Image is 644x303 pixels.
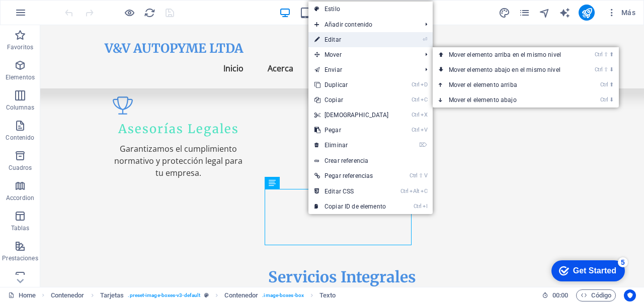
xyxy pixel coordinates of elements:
[308,77,395,92] a: CtrlDDuplicar
[595,66,603,73] i: Ctrl
[308,199,395,214] a: CtrlICopiar ID de elemento
[143,7,155,19] button: reload
[559,7,571,19] i: AI Writer
[128,289,200,301] span: . preset-image-boxes-v3-default
[308,138,395,153] a: ⌦Eliminar
[609,96,614,103] i: ⬇
[600,96,608,103] i: Ctrl
[604,66,608,73] i: ⇧
[2,254,38,262] p: Prestaciones
[539,7,550,19] i: Navegador
[308,184,395,199] a: CtrlAltCEditar CSS
[421,81,428,88] i: D
[559,291,561,299] span: :
[8,289,36,301] a: Haz clic para cancelar la selección y doble clic para abrir páginas
[423,36,427,43] i: ⏎
[6,73,35,81] p: Elementos
[308,47,418,62] span: Mover
[51,289,85,301] span: Haz clic para seleccionar y doble clic para editar
[421,188,428,194] i: C
[7,43,33,51] p: Favoritos
[581,289,611,301] span: Código
[308,62,418,77] a: Enviar
[558,7,571,19] button: text_generator
[262,289,304,301] span: . image-boxes-box
[607,8,635,18] span: Más
[400,188,409,194] i: Ctrl
[499,7,510,19] i: Diseño (Ctrl+Alt+Y)
[576,289,616,301] button: Código
[519,7,530,19] i: Páginas (Ctrl+Alt+S)
[595,51,603,58] i: Ctrl
[518,7,530,19] button: pages
[123,7,135,19] button: Haz clic para salir del modo de previsualización y seguir editando
[319,289,336,301] span: Haz clic para seleccionar y doble clic para editar
[100,289,124,301] span: Haz clic para seleccionar y doble clic para editar
[609,81,614,88] i: ⬆
[308,92,395,108] a: CtrlCCopiar
[604,51,608,58] i: ⇧
[609,51,614,58] i: ⬆
[144,7,155,19] i: Volver a cargar página
[6,134,34,142] p: Contenido
[419,172,423,179] i: ⇧
[421,112,428,118] i: X
[538,7,550,19] button: navigator
[308,123,395,138] a: CtrlVPegar
[204,292,209,298] i: Este elemento es un preajuste personalizable
[603,5,639,21] button: Más
[51,289,336,301] nav: breadcrumb
[30,11,73,20] div: Get Started
[433,62,581,77] a: Ctrl⇧⬇Mover elemento abajo en el mismo nivel
[542,289,569,301] h6: Tiempo de la sesión
[423,203,428,210] i: I
[11,224,30,232] p: Tablas
[410,188,420,194] i: Alt
[6,194,34,202] p: Accordion
[424,172,427,179] i: V
[308,168,395,183] a: Ctrl⇧VPegar referencias
[552,289,568,301] span: 00 00
[308,2,433,17] a: Estilo
[308,17,418,32] span: Añadir contenido
[609,66,614,73] i: ⬇
[308,153,433,168] a: Crear referencia
[410,172,418,179] i: Ctrl
[433,47,581,62] a: Ctrl⇧⬆Mover elemento arriba en el mismo nivel
[419,142,427,148] i: ⌦
[308,108,395,123] a: CtrlX[DEMOGRAPHIC_DATA]
[224,289,258,301] span: Haz clic para seleccionar y doble clic para editar
[581,7,593,19] i: Publicar
[421,96,428,103] i: C
[412,96,420,103] i: Ctrl
[74,2,85,12] div: 5
[308,32,395,47] a: ⏎Editar
[600,81,608,88] i: Ctrl
[414,203,422,210] i: Ctrl
[433,77,581,92] a: Ctrl⬆Mover el elemento arriba
[9,164,32,172] p: Cuadros
[433,92,581,108] a: Ctrl⬇Mover el elemento abajo
[6,104,35,112] p: Columnas
[412,81,420,88] i: Ctrl
[579,5,595,21] button: publish
[8,5,82,26] div: Get Started 5 items remaining, 0% complete
[498,7,510,19] button: design
[412,127,420,133] i: Ctrl
[412,112,420,118] i: Ctrl
[421,127,428,133] i: V
[624,289,636,301] button: Usercentrics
